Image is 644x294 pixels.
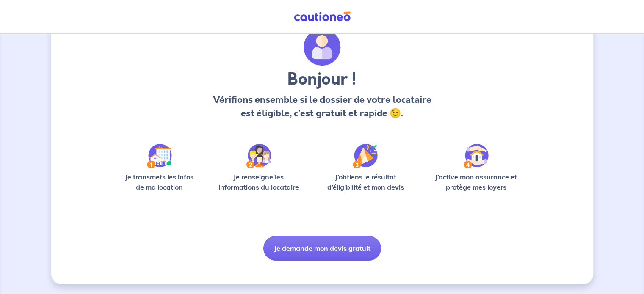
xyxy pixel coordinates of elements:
p: J’obtiens le résultat d’éligibilité et mon devis [318,172,413,192]
img: /static/bfff1cf634d835d9112899e6a3df1a5d/Step-4.svg [464,144,489,168]
p: J’active mon assurance et protège mes loyers [427,172,525,192]
img: /static/90a569abe86eec82015bcaae536bd8e6/Step-1.svg [147,144,172,168]
p: Vérifions ensemble si le dossier de votre locataire est éligible, c’est gratuit et rapide 😉. [210,93,434,120]
img: /static/c0a346edaed446bb123850d2d04ad552/Step-2.svg [246,144,271,168]
h3: Bonjour ! [210,69,434,90]
img: Cautioneo [290,11,354,22]
img: archivate [304,29,341,66]
p: Je transmets les infos de ma location [119,172,200,192]
button: Je demande mon devis gratuit [263,236,381,261]
img: /static/f3e743aab9439237c3e2196e4328bba9/Step-3.svg [353,144,378,168]
p: Je renseigne les informations du locataire [213,172,304,192]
